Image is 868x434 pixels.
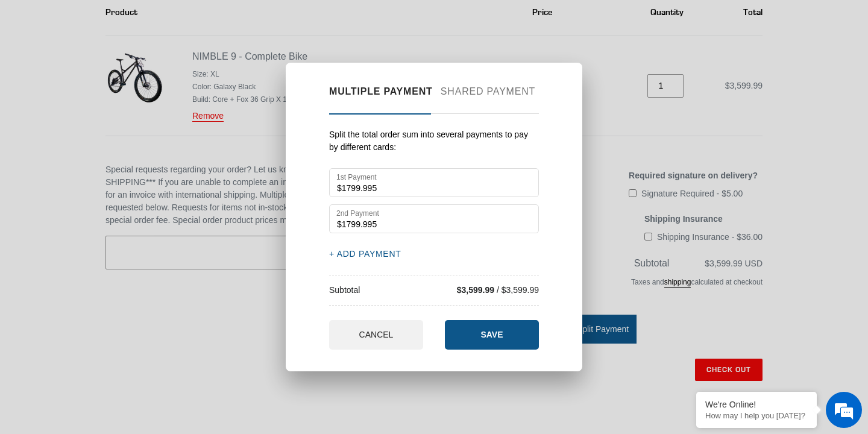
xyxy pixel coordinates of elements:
[81,68,221,83] div: Chat with us now
[329,128,539,154] div: Split the total order sum into several payments to pay by different cards:
[329,284,360,297] span: Subtotal
[457,285,494,295] span: $3,599.99
[13,66,31,84] div: Navigation go back
[502,285,539,295] span: $3,599.99
[480,330,503,339] span: SAVE
[39,60,69,90] img: d_696896380_company_1647369064580_696896380
[705,411,808,420] p: How may I help you today?
[705,400,808,409] div: We're Online!
[497,285,499,295] span: /
[329,84,431,115] button: Multiple payment
[70,136,166,258] span: We're online!
[329,320,423,350] button: CANCEL
[336,172,377,183] label: 1st Payment
[336,208,379,219] label: 2nd Payment
[329,248,401,260] button: + ADD PAYMENT
[437,84,539,113] button: Shared payment
[445,320,539,350] button: SAVE
[6,298,230,341] textarea: Type your message and hit 'Enter'
[198,6,227,35] div: Minimize live chat window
